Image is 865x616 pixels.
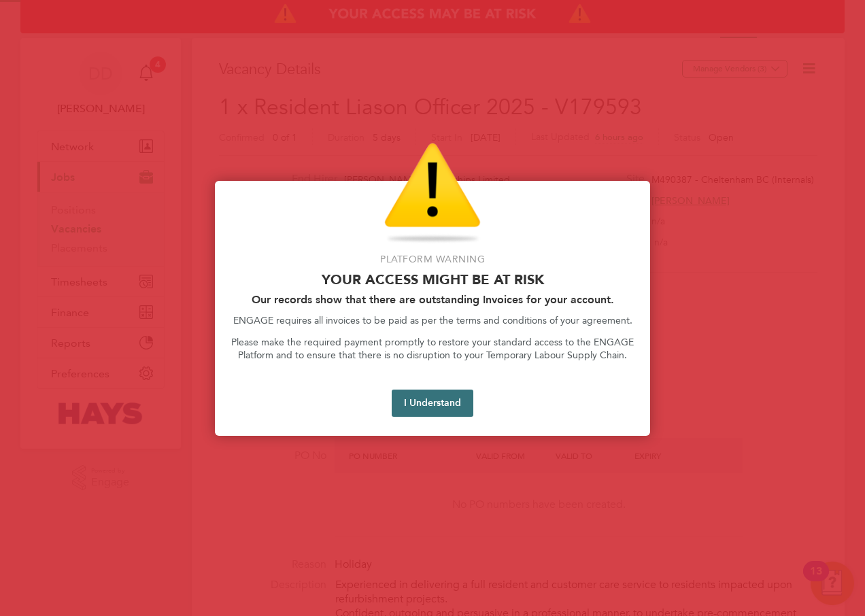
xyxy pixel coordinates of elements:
[231,314,634,328] p: ENGAGE requires all invoices to be paid as per the terms and conditions of your agreement.
[392,390,473,417] button: I Understand
[231,336,634,362] p: Please make the required payment promptly to restore your standard access to the ENGAGE Platform ...
[384,143,481,245] img: Warning Icon
[231,271,634,288] p: Your access might be at risk
[231,253,634,267] p: Platform Warning
[215,181,650,436] div: Access At Risk
[231,293,634,306] h2: Our records show that there are outstanding Invoices for your account.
